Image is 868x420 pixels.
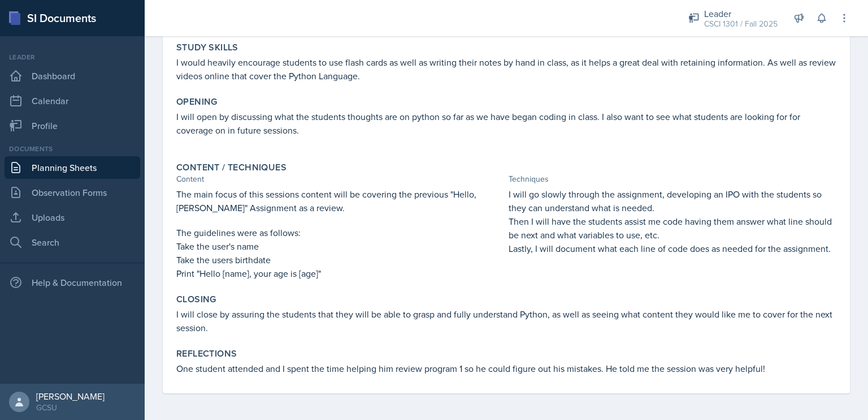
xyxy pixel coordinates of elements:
p: The guidelines were as follows: [176,226,504,239]
p: Take the users birthdate [176,253,504,267]
div: Content [176,173,504,185]
a: Observation Forms [5,181,140,204]
p: I will close by assuring the students that they will be able to grasp and fully understand Python... [176,307,836,335]
a: Planning Sheets [5,156,140,179]
label: Closing [176,294,216,305]
p: The main focus of this sessions content will be covering the previous "Hello, [PERSON_NAME]" Assi... [176,187,504,215]
p: One student attended and I spent the time helping him review program 1 so he could figure out his... [176,362,836,375]
div: [PERSON_NAME] [36,391,105,402]
label: Study Skills [176,42,238,53]
p: Take the user's name [176,239,504,253]
p: I would heavily encourage students to use flash cards as well as writing their notes by hand in c... [176,55,836,83]
label: Content / Techniques [176,162,287,173]
div: Techniques [509,173,836,185]
div: GCSU [36,402,105,413]
div: Leader [704,7,778,20]
p: Lastly, I will document what each line of code does as needed for the assignment. [509,242,836,255]
a: Profile [5,114,140,137]
label: Reflections [176,348,237,359]
label: Opening [176,96,218,108]
p: I will go slowly through the assignment, developing an IPO with the students so they can understa... [509,187,836,215]
div: Help & Documentation [5,271,140,294]
a: Uploads [5,206,140,229]
p: I will open by discussing what the students thoughts are on python so far as we have began coding... [176,110,836,137]
p: Print "Hello [name], your age is [age]" [176,267,504,280]
div: CSCI 1301 / Fall 2025 [704,18,778,30]
a: Dashboard [5,65,140,87]
a: Calendar [5,89,140,112]
p: Then I will have the students assist me code having them answer what line should be next and what... [509,215,836,242]
div: Documents [5,144,140,154]
div: Leader [5,52,140,62]
a: Search [5,231,140,254]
